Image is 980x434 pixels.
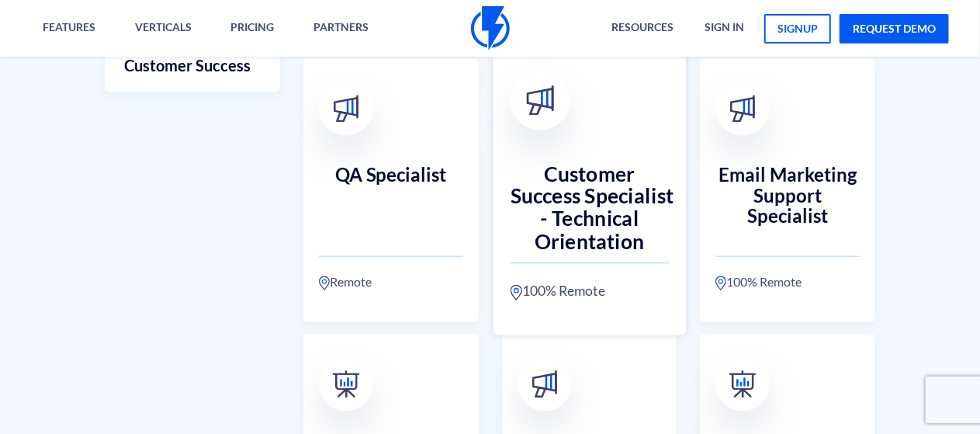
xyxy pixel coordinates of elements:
[493,45,685,335] a: Customer Success Specialist - Technical Orientation 100% Remote
[700,58,875,322] a: Email Marketing Support Specialist 100% Remote
[319,276,330,291] img: location.svg
[729,95,757,122] img: broadcast.svg
[715,276,726,291] img: location.svg
[525,85,555,116] img: broadcast.svg
[715,165,860,227] h3: Email Marketing Support Specialist
[726,273,802,291] span: 100% Remote
[531,370,558,398] img: broadcast.svg
[319,165,463,227] h3: QA Specialist
[522,280,605,300] span: 100% Remote
[510,284,521,301] img: location.svg
[729,370,757,398] img: 03-1.png
[840,14,949,43] a: request demo
[330,273,372,291] span: Remote
[303,58,479,322] a: QA Specialist Remote
[510,162,668,231] h3: Customer Success Specialist - Technical Orientation
[332,95,359,122] img: broadcast.svg
[332,370,359,398] img: 03-1.png
[764,14,831,43] a: signup
[105,39,280,92] a: Customer Success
